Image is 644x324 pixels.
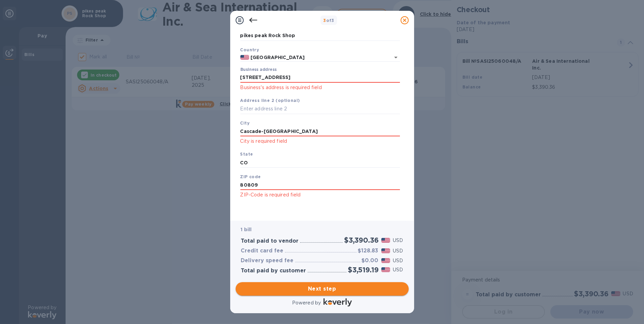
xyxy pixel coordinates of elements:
img: US [240,55,249,60]
input: Enter address [240,73,400,83]
input: Enter state [240,158,400,168]
label: Business address [240,68,277,72]
b: of 3 [323,18,334,23]
p: USD [393,266,403,273]
img: USD [381,258,390,263]
img: Logo [324,298,352,306]
img: USD [381,248,390,253]
input: Enter legal business name [240,31,400,41]
span: 3 [323,18,326,23]
button: Next step [236,282,409,296]
h3: Total paid by customer [241,268,306,274]
p: Powered by [292,299,321,306]
h3: Total paid to vendor [241,238,299,244]
button: Open [391,53,401,62]
h3: $128.83 [358,248,379,254]
span: Next step [241,285,403,293]
input: Enter ZIP code [240,180,400,190]
h2: $3,390.36 [344,236,378,244]
b: Country [240,47,259,52]
h3: Credit card fee [241,248,284,254]
b: State [240,152,253,157]
p: Business's address is required field [240,84,400,91]
b: Address line 2 (optional) [240,98,300,103]
b: ZIP code [240,174,261,179]
h2: $3,519.19 [348,266,378,274]
input: Select country [249,53,381,62]
p: ZIP-Code is required field [240,191,400,199]
b: City [240,120,250,126]
p: USD [393,237,403,244]
p: USD [393,247,403,254]
img: USD [381,238,390,243]
h3: Delivery speed fee [241,258,294,264]
p: USD [393,257,403,264]
img: USD [381,267,390,272]
h3: $0.00 [362,258,379,264]
input: Enter address line 2 [240,104,400,114]
b: 1 bill [241,227,252,232]
input: Enter city [240,126,400,136]
p: City is required field [240,137,400,145]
